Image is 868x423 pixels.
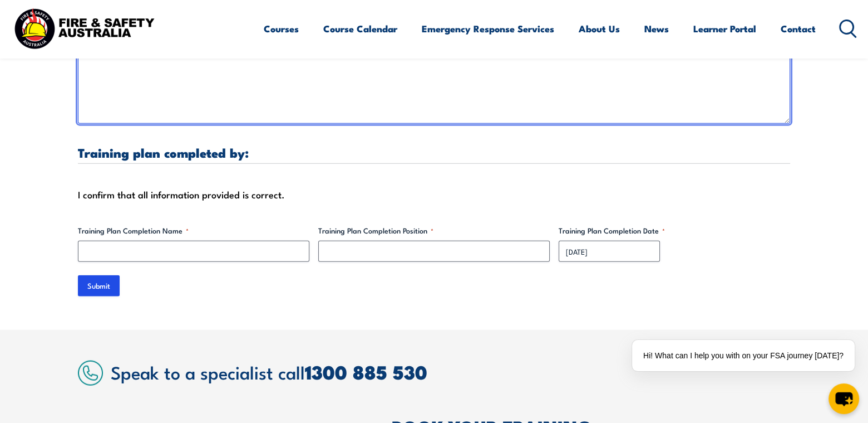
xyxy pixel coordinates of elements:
a: News [644,14,669,43]
a: Contact [781,14,816,43]
a: Course Calendar [323,14,397,43]
a: Emergency Response Services [422,14,554,43]
input: dd/mm/yyyy [559,241,660,262]
label: Training Plan Completion Position [318,225,550,236]
a: Courses [264,14,299,43]
a: Learner Portal [693,14,756,43]
div: Hi! What can I help you with on your FSA journey [DATE]? [632,340,855,371]
a: 1300 885 530 [305,357,427,386]
button: chat-button [828,383,859,414]
h3: Training plan completed by: [78,146,790,159]
input: Submit [78,275,120,296]
h2: Speak to a specialist call [111,362,790,382]
label: Training Plan Completion Name [78,225,309,236]
label: Training Plan Completion Date [559,225,790,236]
div: I confirm that all information provided is correct. [78,186,790,203]
a: About Us [579,14,620,43]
